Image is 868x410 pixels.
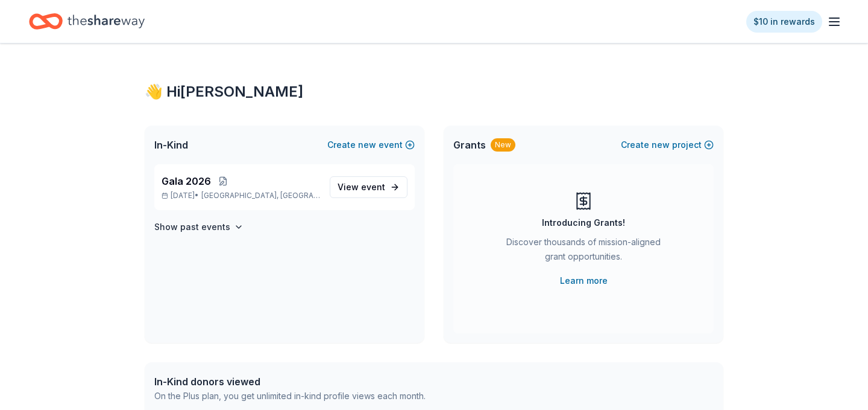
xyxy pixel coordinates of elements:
h4: Show past events [154,220,230,234]
a: Learn more [560,274,608,288]
p: [DATE] • [162,191,320,200]
span: event [361,182,385,192]
div: New [491,138,515,152]
a: $10 in rewards [746,11,822,33]
div: Discover thousands of mission-aligned grant opportunities. [502,235,665,269]
span: [GEOGRAPHIC_DATA], [GEOGRAPHIC_DATA] [201,191,320,200]
div: On the Plus plan, you get unlimited in-kind profile views each month. [154,389,426,403]
a: Home [29,7,145,36]
div: In-Kind donors viewed [154,374,426,389]
button: Show past events [154,220,244,234]
a: View event [330,176,407,198]
button: Createnewevent [327,138,415,152]
span: View [338,180,385,194]
span: new [358,138,376,152]
span: new [652,138,670,152]
span: In-Kind [154,138,188,152]
span: Gala 2026 [162,174,211,188]
div: Introducing Grants! [542,216,625,230]
button: Createnewproject [621,138,714,152]
span: Grants [453,138,486,152]
div: 👋 Hi [PERSON_NAME] [145,82,723,101]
